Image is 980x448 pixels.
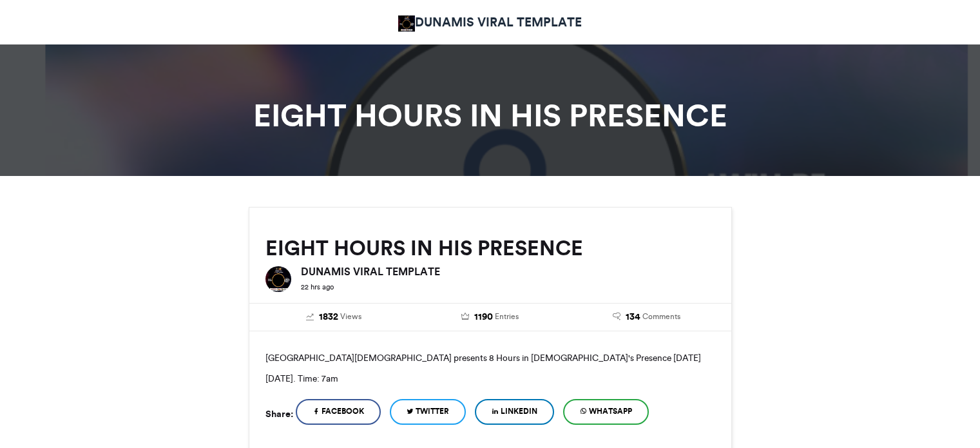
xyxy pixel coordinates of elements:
[319,310,338,324] span: 1832
[563,399,649,425] a: WhatsApp
[340,311,361,322] span: Views
[398,13,582,32] a: DUNAMIS VIRAL TEMPLATE
[296,399,381,425] a: Facebook
[501,405,537,417] span: LinkedIn
[390,399,466,425] a: Twitter
[475,399,554,425] a: LinkedIn
[589,405,632,417] span: WhatsApp
[495,311,519,322] span: Entries
[626,310,640,324] span: 134
[578,310,715,324] a: 134 Comments
[301,282,334,291] small: 22 hrs ago
[421,310,559,324] a: 1190 Entries
[322,405,364,417] span: Facebook
[265,347,715,389] p: [GEOGRAPHIC_DATA][DEMOGRAPHIC_DATA] presents 8 Hours in [DEMOGRAPHIC_DATA]'s Presence [DATE][DATE...
[398,15,416,32] img: DUNAMIS VIRAL TEMPLATE
[265,237,715,260] h2: EIGHT HOURS IN HIS PRESENCE
[265,310,403,324] a: 1832 Views
[474,310,493,324] span: 1190
[416,405,449,417] span: Twitter
[133,100,848,131] h1: EIGHT HOURS IN HIS PRESENCE
[301,266,715,277] h6: DUNAMIS VIRAL TEMPLATE
[265,266,291,292] img: DUNAMIS VIRAL TEMPLATE
[265,405,293,422] h5: Share:
[642,311,680,322] span: Comments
